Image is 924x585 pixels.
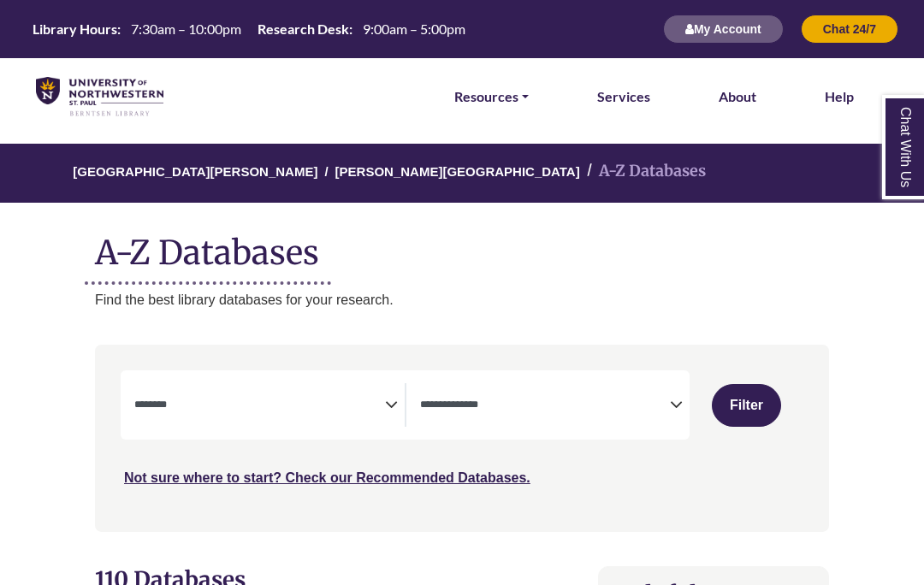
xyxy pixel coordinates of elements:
[597,86,650,108] a: Services
[363,21,465,37] span: 9:00am – 5:00pm
[420,399,671,413] textarea: Search
[719,86,756,108] a: About
[580,159,706,184] li: A-Z Databases
[131,21,241,37] span: 7:30am – 10:00pm
[663,21,784,36] a: My Account
[825,86,854,108] a: Help
[36,77,163,117] img: library_home
[95,289,829,311] p: Find the best library databases for your research.
[251,20,353,38] th: Research Desk:
[26,20,121,38] th: Library Hours:
[124,470,530,485] a: Not sure where to start? Check our Recommended Databases.
[801,15,898,44] button: Chat 24/7
[95,345,829,531] nav: Search filters
[26,20,472,36] table: Hours Today
[663,15,784,44] button: My Account
[335,162,580,179] a: [PERSON_NAME][GEOGRAPHIC_DATA]
[712,384,782,427] button: Submit for Search Results
[95,144,829,203] nav: breadcrumb
[73,162,317,179] a: [GEOGRAPHIC_DATA][PERSON_NAME]
[134,399,385,413] textarea: Search
[26,20,472,39] a: Hours Today
[801,21,898,36] a: Chat 24/7
[454,86,529,108] a: Resources
[95,220,829,272] h1: A-Z Databases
